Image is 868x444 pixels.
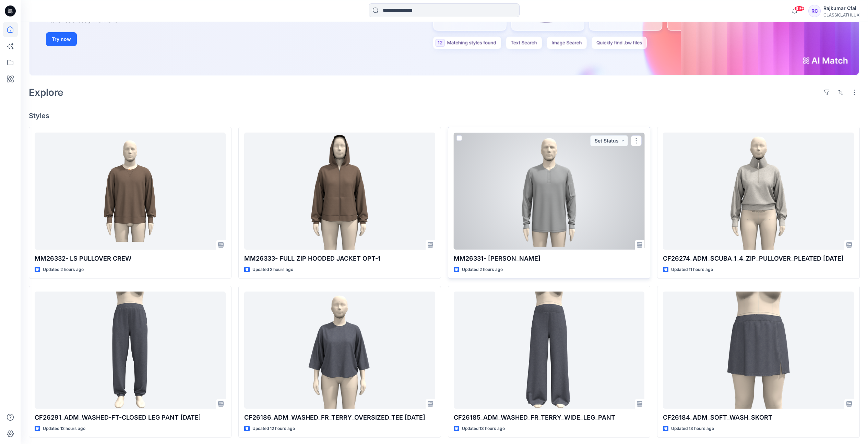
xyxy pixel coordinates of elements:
[244,413,435,422] p: CF26186_ADM_WASHED_FR_TERRY_OVERSIZED_TEE [DATE]
[823,12,859,18] div: CLASSIC_ATHLUX
[454,133,645,250] a: MM26331- LS HENLEY
[462,266,503,273] p: Updated 2 hours ago
[29,87,63,98] h2: Explore
[244,254,435,263] p: MM26333- FULL ZIP HOODED JACKET OPT-1
[823,4,859,12] div: Rajkumar Cfai
[35,413,226,422] p: CF26291_ADM_WASHED-FT-CLOSED LEG PANT [DATE]
[808,5,821,17] div: RC
[35,133,226,250] a: MM26332- LS PULLOVER CREW
[794,6,805,11] span: 99+
[663,254,854,263] p: CF26274_ADM_SCUBA_1_4_ZIP_PULLOVER_PLEATED [DATE]
[671,425,714,432] p: Updated 13 hours ago
[35,254,226,263] p: MM26332- LS PULLOVER CREW
[35,292,226,409] a: CF26291_ADM_WASHED-FT-CLOSED LEG PANT 12OCT25
[663,413,854,422] p: CF26184_ADM_SOFT_WASH_SKORT
[244,133,435,250] a: MM26333- FULL ZIP HOODED JACKET OPT-1
[43,266,84,273] p: Updated 2 hours ago
[454,254,645,263] p: MM26331- [PERSON_NAME]
[663,292,854,409] a: CF26184_ADM_SOFT_WASH_SKORT
[252,266,293,273] p: Updated 2 hours ago
[46,32,77,46] button: Try now
[244,292,435,409] a: CF26186_ADM_WASHED_FR_TERRY_OVERSIZED_TEE 12OCT25
[29,112,860,120] h4: Styles
[454,292,645,409] a: CF26185_ADM_WASHED_FR_TERRY_WIDE_LEG_PANT
[454,413,645,422] p: CF26185_ADM_WASHED_FR_TERRY_WIDE_LEG_PANT
[663,133,854,250] a: CF26274_ADM_SCUBA_1_4_ZIP_PULLOVER_PLEATED 12OCT25
[671,266,713,273] p: Updated 11 hours ago
[43,425,85,432] p: Updated 12 hours ago
[252,425,295,432] p: Updated 12 hours ago
[462,425,505,432] p: Updated 13 hours ago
